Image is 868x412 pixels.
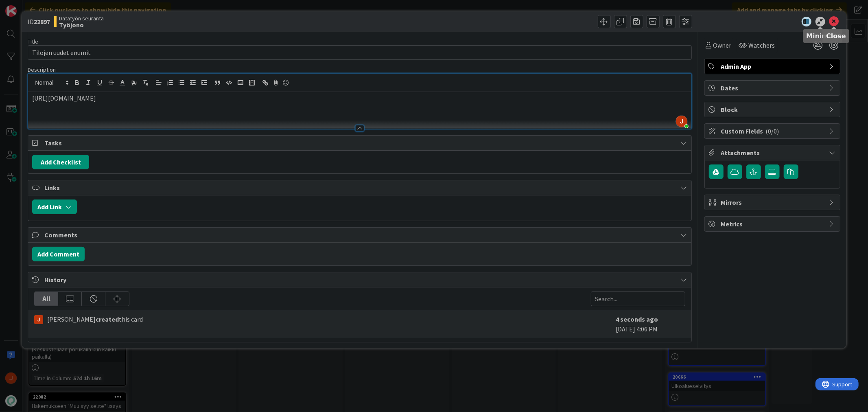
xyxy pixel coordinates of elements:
span: [PERSON_NAME] this card [47,314,143,324]
span: Watchers [749,40,775,50]
span: Links [44,183,676,193]
b: 4 seconds ago [616,315,658,323]
b: Työjono [59,22,104,28]
span: Description [28,66,56,73]
input: Search... [591,291,685,306]
b: created [96,315,119,323]
span: Block [721,105,825,114]
span: Mirrors [721,197,825,207]
span: Comments [44,230,676,240]
span: Admin App [721,61,825,71]
label: Title [28,38,38,45]
span: Dates [721,83,825,93]
span: Attachments [721,148,825,158]
button: Add Checklist [32,155,89,169]
span: ( 0/0 ) [766,127,779,135]
span: Owner [713,40,732,50]
img: AAcHTtdL3wtcyn1eGseKwND0X38ITvXuPg5_7r7WNcK5=s96-c [676,116,687,127]
img: JM [34,315,43,324]
input: type card name here... [28,45,691,60]
div: All [35,292,58,306]
p: [URL][DOMAIN_NAME] [32,94,687,103]
button: Add Comment [32,247,85,261]
div: [DATE] 4:06 PM [616,314,685,334]
span: History [44,275,676,285]
h5: Close [826,32,846,40]
span: Custom Fields [721,126,825,136]
span: Support [17,1,37,11]
span: Tasks [44,138,676,148]
span: Datatyön seuranta [59,15,104,22]
b: 22897 [34,18,50,26]
span: Metrics [721,219,825,229]
button: Add Link [32,199,77,214]
h5: Minimize [806,32,839,40]
span: ID [28,17,50,26]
